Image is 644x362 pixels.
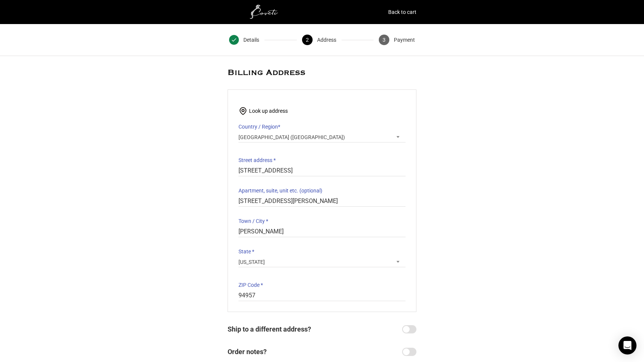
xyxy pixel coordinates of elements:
[238,257,406,267] span: California
[238,246,406,257] label: State
[299,188,322,194] span: (optional)
[243,35,259,45] span: Details
[374,24,420,56] button: 3 Payment
[228,347,402,357] span: Order notes?
[238,132,406,142] span: Country / Region
[229,35,239,45] span: 1
[618,336,636,354] div: Open Intercom Messenger
[228,68,416,77] h2: Billing Address
[238,155,406,165] label: Street address
[402,325,416,333] input: Ship to a different address?
[238,132,406,142] span: United States (US)
[297,24,342,56] button: 2 Address
[224,24,264,56] button: 1 Details
[238,257,406,267] span: State
[402,348,416,356] input: Order notes?
[238,280,406,290] label: ZIP Code
[238,185,406,196] label: Apartment, suite, unit etc.
[228,5,303,20] img: white1.png
[238,121,406,132] label: Country / Region
[394,35,415,45] span: Payment
[238,216,406,226] label: Town / City
[228,324,402,335] span: Ship to a different address?
[302,35,313,45] span: 2
[388,7,416,17] a: Back to cart
[317,35,336,45] span: Address
[379,35,389,45] span: 3
[238,106,288,116] button: Look up address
